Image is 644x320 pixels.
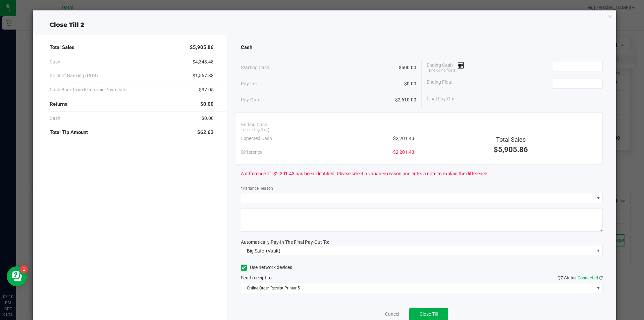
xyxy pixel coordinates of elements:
span: $4,348.48 [193,58,214,65]
span: $2,201.43 [393,135,414,142]
span: $0.00 [202,115,214,122]
span: Total Sales [50,44,74,51]
span: Expected Cash [241,135,272,142]
span: $0.00 [404,80,416,87]
div: Close Till 2 [33,20,616,30]
iframe: Resource center [7,266,27,286]
span: Automatically Pay-In The Final Pay-Out To: [241,239,329,245]
span: QZ Status: [557,275,603,280]
span: Ending Cash [427,62,464,72]
span: $62.62 [197,129,214,136]
span: Ending Float [427,79,453,89]
span: $1,557.38 [193,72,214,79]
span: Cash [50,58,60,65]
label: Use network devices [241,264,292,271]
iframe: Resource center unread badge [20,265,28,273]
span: Cash [241,44,252,51]
div: Returns [50,97,214,111]
span: Total Tip Amount [50,129,88,136]
span: Pay-Ins [241,80,257,87]
span: $5,905.86 [190,44,214,51]
span: A difference of -$2,201.43 has been identified. Please select a variance reason and enter a note ... [241,170,488,177]
span: (including float) [243,127,269,133]
span: Total Sales [496,136,526,143]
span: Connected [578,275,598,280]
span: Big Safe [247,248,264,254]
span: Starting Cash [241,64,269,71]
span: Difference [241,149,262,156]
span: Send receipt to: [241,275,273,280]
span: -$37.05 [198,86,214,93]
span: $500.00 [399,64,416,71]
span: Cash Back from Electronic Payments [50,86,126,93]
span: Point of Banking (POB) [50,72,98,79]
span: $2,610.00 [395,96,416,103]
span: (including float) [429,68,455,74]
span: Close Till [420,311,438,317]
span: $0.00 [200,100,214,108]
label: Variance Reason [241,185,273,191]
span: $5,905.86 [494,145,528,154]
span: -$2,201.43 [392,149,414,156]
span: Cash [50,115,60,122]
span: Online Order, Receipt Printer 5 [241,283,594,293]
span: Final Pay-Out [427,95,455,102]
span: Pay-Outs [241,96,260,103]
span: (Vault) [266,248,280,254]
a: Cancel [385,311,399,318]
span: Ending Cash [241,121,267,128]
